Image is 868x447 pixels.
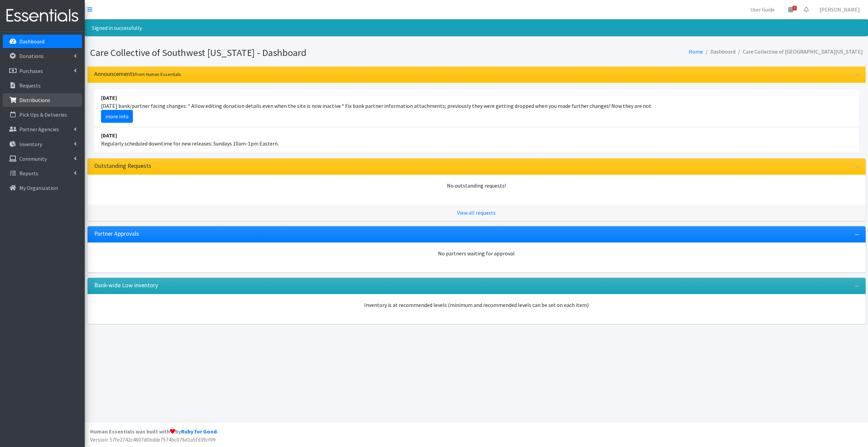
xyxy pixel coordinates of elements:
p: Pick Ups & Deliveries [19,111,67,118]
p: Inventory is at recommended levels (minimum and recommended levels can be set on each item) [94,301,859,309]
a: 3 [783,3,798,16]
li: [DATE] bank/partner facing changes: * Allow editing donation details even when the site is now in... [94,90,859,127]
li: Dashboard [703,47,735,57]
div: No outstanding requests! [94,181,859,190]
h3: Announcements [94,71,181,78]
a: Pick Ups & Deliveries [3,108,82,121]
li: Care Collective of [GEOGRAPHIC_DATA][US_STATE] [735,47,863,57]
a: My Organization [3,181,82,195]
a: Donations [3,49,82,63]
span: 3 [792,6,797,11]
h3: Bank-wide Low inventory [94,282,158,289]
p: Dashboard [19,38,44,45]
p: Reports [19,170,38,177]
li: Regularly scheduled downtime for new releases: Sundays 10am-1pm Eastern. [94,127,859,152]
p: Purchases [19,67,43,74]
p: Distributions [19,97,50,103]
a: Ruby for Good [181,428,217,435]
strong: Human Essentials was built with by . [90,428,218,435]
div: Signed in successfully. [85,19,868,36]
a: Dashboard [3,35,82,48]
a: User Guide [745,3,780,16]
a: Distributions [3,93,82,107]
p: Inventory [19,141,42,148]
a: Community [3,152,82,166]
h3: Partner Approvals [94,230,139,237]
p: Donations [19,53,44,59]
a: Reports [3,167,82,180]
a: Home [689,48,703,55]
a: more info [101,110,133,123]
img: HumanEssentials [3,4,82,27]
a: Partner Agencies [3,122,82,136]
div: No partners waiting for approval [94,249,859,257]
span: Version: 57fe2742c4607d0bdde7574bc076d1a5fd39cf09 [90,436,216,443]
a: [PERSON_NAME] [814,3,865,16]
p: Partner Agencies [19,126,59,133]
small: from Human Essentials [135,71,181,77]
p: Community [19,155,47,162]
strong: [DATE] [101,132,117,139]
a: Inventory [3,137,82,151]
p: My Organization [19,184,58,191]
strong: [DATE] [101,94,117,101]
h1: Care Collective of Southwest [US_STATE] - Dashboard [90,47,474,59]
h3: Outstanding Requests [94,162,151,170]
p: Requests [19,82,41,89]
a: Requests [3,79,82,92]
a: View all requests [457,209,496,216]
a: Purchases [3,64,82,78]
